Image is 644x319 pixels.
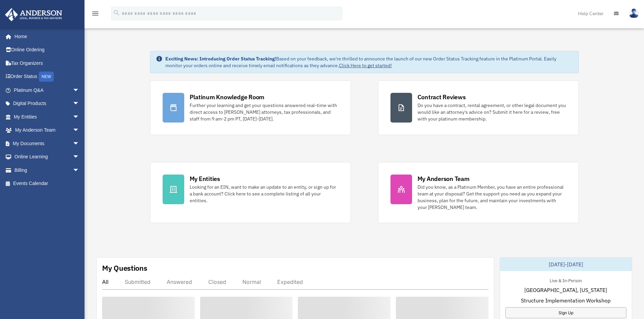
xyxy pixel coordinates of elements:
[73,83,86,97] span: arrow_drop_down
[73,150,86,164] span: arrow_drop_down
[150,162,351,223] a: My Entities Looking for an EIN, want to make an update to an entity, or sign up for a bank accoun...
[190,175,220,183] div: My Entities
[190,93,265,101] div: Platinum Knowledge Room
[5,163,90,177] a: Billingarrow_drop_down
[524,286,607,294] span: [GEOGRAPHIC_DATA], [US_STATE]
[73,97,86,111] span: arrow_drop_down
[339,62,392,69] a: Click Here to get started!
[91,12,99,18] a: menu
[505,307,626,318] a: Sign Up
[544,276,587,284] div: Live & In-Person
[5,124,90,137] a: My Anderson Teamarrow_drop_down
[165,55,573,69] div: Based on your feedback, we're thrilled to announce the launch of our new Order Status Tracking fe...
[73,137,86,151] span: arrow_drop_down
[91,9,99,18] i: menu
[5,30,86,43] a: Home
[167,278,192,285] div: Answered
[190,184,338,204] div: Looking for an EIN, want to make an update to an entity, or sign up for a bank account? Click her...
[73,163,86,177] span: arrow_drop_down
[5,110,90,124] a: My Entitiesarrow_drop_down
[5,56,90,70] a: Tax Organizers
[521,296,611,304] span: Structure Implementation Workshop
[190,102,338,122] div: Further your learning and get your questions answered real-time with direct access to [PERSON_NAM...
[5,97,90,110] a: Digital Productsarrow_drop_down
[418,102,566,122] div: Do you have a contract, rental agreement, or other legal document you would like an attorney's ad...
[378,80,579,135] a: Contract Reviews Do you have a contract, rental agreement, or other legal document you would like...
[5,43,90,57] a: Online Ordering
[277,278,303,285] div: Expedited
[165,56,276,62] strong: Exciting News: Introducing Order Status Tracking!
[5,70,90,84] a: Order StatusNEW
[125,278,150,285] div: Submitted
[73,110,86,124] span: arrow_drop_down
[418,175,470,183] div: My Anderson Team
[5,150,90,164] a: Online Learningarrow_drop_down
[208,278,226,285] div: Closed
[418,184,566,211] div: Did you know, as a Platinum Member, you have an entire professional team at your disposal? Get th...
[3,8,64,21] img: Anderson Advisors Platinum Portal
[418,93,466,101] div: Contract Reviews
[5,177,90,190] a: Events Calendar
[629,8,639,18] img: User Pic
[102,278,109,285] div: All
[150,80,351,135] a: Platinum Knowledge Room Further your learning and get your questions answered real-time with dire...
[242,278,261,285] div: Normal
[102,263,147,273] div: My Questions
[5,137,90,150] a: My Documentsarrow_drop_down
[5,83,90,97] a: Platinum Q&Aarrow_drop_down
[378,162,579,223] a: My Anderson Team Did you know, as a Platinum Member, you have an entire professional team at your...
[500,258,632,271] div: [DATE]-[DATE]
[113,9,120,17] i: search
[39,72,54,82] div: NEW
[73,124,86,137] span: arrow_drop_down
